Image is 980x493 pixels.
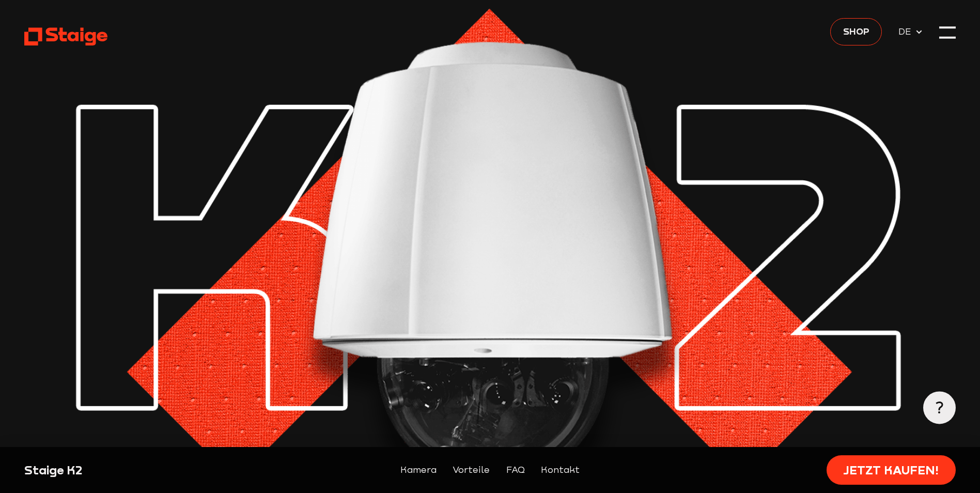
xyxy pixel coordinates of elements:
a: Shop [830,18,882,45]
a: Kamera [400,463,437,477]
a: FAQ [506,463,525,477]
a: Kontakt [541,463,580,477]
span: DE [898,24,915,39]
a: Vorteile [453,463,490,477]
div: Staige K2 [24,462,248,478]
span: Shop [843,24,869,38]
a: Jetzt kaufen! [827,455,956,485]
